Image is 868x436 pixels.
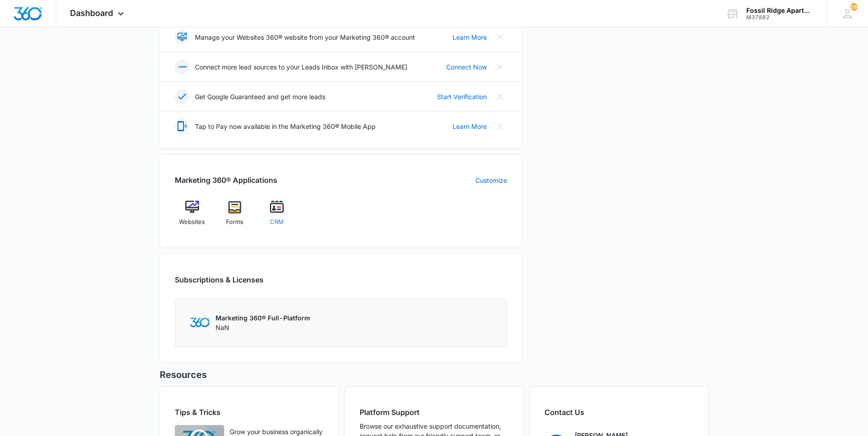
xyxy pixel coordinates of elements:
a: Forms [217,200,252,233]
span: Forms [226,218,243,227]
a: Start Verification [437,92,487,101]
span: 199 [850,3,857,11]
button: Close [492,30,507,44]
img: Marketing 360 Logo [190,318,210,327]
p: Tap to Pay now available in the Marketing 360® Mobile App [195,122,376,131]
a: Learn More [453,32,487,42]
div: NaN [216,313,310,332]
a: Customize [475,175,507,185]
h5: Resources [160,368,709,382]
div: account name [746,7,813,14]
p: Marketing 360® Full-Platform [216,313,310,323]
p: Connect more lead sources to your Leads Inbox with [PERSON_NAME] [195,62,407,72]
p: Manage your Websites 360® website from your Marketing 360® account [195,32,415,42]
a: Connect Now [446,62,487,72]
a: CRM [259,200,295,233]
h2: Marketing 360® Applications [175,175,277,186]
p: Get Google Guaranteed and get more leads [195,92,325,101]
div: account id [746,14,813,21]
h2: Contact Us [545,407,694,418]
button: Close [492,89,507,104]
div: notifications count [850,3,857,11]
span: CRM [270,218,284,227]
h2: Tips & Tricks [175,407,324,418]
a: Learn More [453,122,487,131]
span: Dashboard [70,8,113,18]
button: Close [492,59,507,74]
a: Websites [175,200,210,233]
h2: Subscriptions & Licenses [175,274,264,285]
button: Close [492,119,507,133]
h2: Platform Support [360,407,509,418]
span: Websites [179,218,205,227]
